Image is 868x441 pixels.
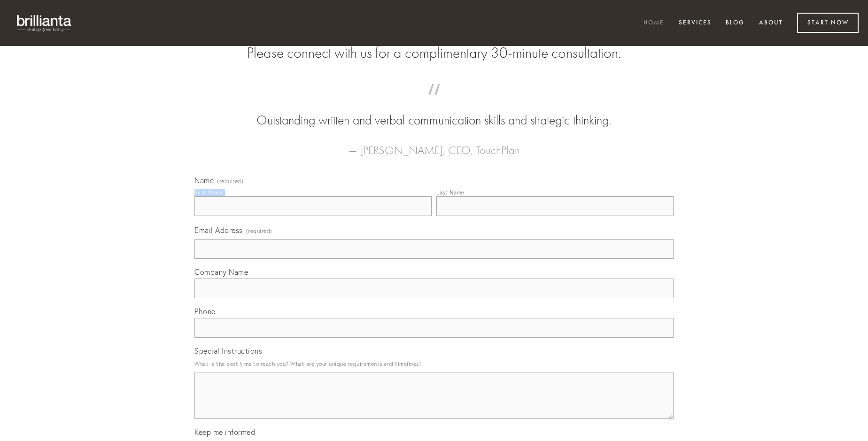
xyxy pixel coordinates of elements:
[194,44,674,62] h2: Please connect with us for a complimentary 30-minute consultation.
[194,357,674,370] p: What is the best time to reach you? What are your unique requirements and timelines?
[217,178,243,184] span: (required)
[209,93,659,130] blockquote: Outstanding written and verbal communication skills and strategic thinking.
[194,189,223,196] div: First Name
[209,130,659,160] figcaption: — [PERSON_NAME], CEO, TouchPlan
[9,9,80,37] img: brillianta - research, strategy, marketing
[194,346,262,356] span: Special Instructions
[194,307,216,316] span: Phone
[436,189,465,196] div: Last Name
[194,225,243,235] span: Email Address
[720,15,751,31] a: Blog
[194,267,248,277] span: Company Name
[637,15,670,31] a: Home
[673,15,718,31] a: Services
[194,176,214,185] span: Name
[194,427,255,437] span: Keep me informed
[246,224,272,237] span: (required)
[753,15,789,31] a: About
[797,13,859,33] a: Start Now
[209,93,659,111] span: “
